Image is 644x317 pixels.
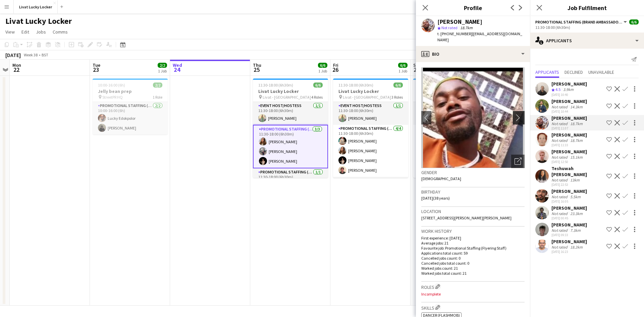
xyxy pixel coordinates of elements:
[421,189,525,195] h3: Birthday
[551,126,587,130] div: [DATE] 11:07
[102,95,123,100] span: StreetPR HQ
[413,102,488,125] app-card-role: Event Host/Hostess1/111:30-18:00 (6h30m)[PERSON_NAME]
[551,109,587,114] div: [DATE] 10:44
[413,62,421,68] span: Sat
[551,121,569,126] div: Not rated
[332,66,338,73] span: 26
[158,63,167,68] span: 2/2
[551,239,587,245] div: [PERSON_NAME]
[421,67,525,168] img: Crew avatar or photo
[318,68,327,73] div: 1 Job
[551,194,569,199] div: Not rated
[416,46,530,62] div: Bio
[569,194,582,199] div: 5.5km
[413,125,488,179] app-card-role: Promotional Staffing (Brand Ambassadors)4/411:30-18:00 (6h30m)[PERSON_NAME][PERSON_NAME][PERSON_N...
[12,62,21,68] span: Mon
[398,68,407,73] div: 1 Job
[3,28,17,36] a: View
[421,271,525,276] p: Worked jobs total count: 21
[421,176,461,181] span: [DEMOGRAPHIC_DATA]
[318,63,327,68] span: 6/6
[551,143,587,147] div: [DATE] 11:33
[252,66,261,73] span: 25
[338,83,373,88] span: 11:30-18:00 (6h30m)
[333,125,408,177] app-card-role: Promotional Staffing (Brand Ambassadors)4/411:30-18:00 (6h30m)[PERSON_NAME][PERSON_NAME][PERSON_N...
[36,29,46,35] span: Jobs
[311,95,323,100] span: 4 Roles
[551,165,604,177] div: Teshuwah [PERSON_NAME]
[19,28,32,36] a: Edit
[565,70,583,74] span: Declined
[551,245,569,250] div: Not rated
[333,88,408,94] h3: Livat Lucky Locker
[551,250,587,254] div: [DATE] 16:23
[421,251,525,256] p: Applications total count: 59
[569,228,582,233] div: 7.3km
[5,29,15,35] span: View
[14,0,58,13] button: Livat Lucky Locker
[437,19,482,25] div: [PERSON_NAME]
[569,177,581,182] div: 13km
[511,155,525,168] div: Open photos pop-in
[33,28,49,36] a: Jobs
[93,88,168,94] h3: Jelly bean prep
[393,83,403,88] span: 6/6
[551,155,569,160] div: Not rated
[391,95,403,100] span: 3 Roles
[530,3,644,12] h3: Job Fulfilment
[93,62,100,68] span: Tue
[569,155,584,160] div: 15.1km
[551,188,587,194] div: [PERSON_NAME]
[421,228,525,234] h3: Work history
[551,81,587,87] div: [PERSON_NAME]
[421,261,525,266] p: Cancelled jobs total count: 0
[42,52,48,57] div: BST
[551,211,569,216] div: Not rated
[551,138,569,143] div: Not rated
[343,95,391,100] span: Livat - [GEOGRAPHIC_DATA]
[555,87,560,92] span: 4.5
[333,78,408,178] div: 11:30-18:00 (6h30m)6/6Livat Lucky Locker Livat - [GEOGRAPHIC_DATA]3 RolesEvent Host/Hostess1/111:...
[413,88,488,94] h3: Livat Lucky Locker
[459,25,474,30] span: 18.7km
[421,215,512,220] span: [STREET_ADDRESS][PERSON_NAME][PERSON_NAME]
[413,78,488,178] app-job-card: 11:30-18:00 (6h30m)6/6Livat Lucky Locker Livat - [GEOGRAPHIC_DATA]3 RolesEvent Host/Hostess1/111:...
[253,88,328,94] h3: Livat Lucky Locker
[173,62,182,68] span: Wed
[551,233,587,237] div: [DATE] 09:33
[421,266,525,271] p: Worked jobs count: 21
[441,25,458,30] span: Not rated
[416,3,530,12] h3: Profile
[93,78,168,135] app-job-card: 10:00-16:00 (6h)2/2Jelly bean prep StreetPR HQ1 RolePromotional Staffing (Brand Ambassadors)2/210...
[421,196,450,201] span: [DATE] (38 years)
[253,102,328,125] app-card-role: Event Host/Hostess1/111:30-18:00 (6h30m)[PERSON_NAME]
[569,245,584,250] div: 18.2km
[258,83,293,88] span: 11:30-18:00 (6h30m)
[253,168,328,191] app-card-role: Promotional Staffing (Team Leader)1/111:30-18:00 (6h30m)
[437,31,522,42] span: | [EMAIL_ADDRESS][DOMAIN_NAME]
[569,104,584,109] div: 14.3km
[551,132,587,138] div: [PERSON_NAME]
[153,83,162,88] span: 2/2
[551,93,587,97] div: [DATE] 10:40
[263,95,311,100] span: Livat - [GEOGRAPHIC_DATA]
[313,83,323,88] span: 6/6
[412,66,421,73] span: 27
[21,29,29,35] span: Edit
[535,70,559,74] span: Applicants
[530,33,644,49] div: Applicants
[551,98,587,104] div: [PERSON_NAME]
[569,211,584,216] div: 23.3km
[5,16,72,26] h1: Livat Lucky Locker
[551,205,587,211] div: [PERSON_NAME]
[562,87,575,93] div: 3.9km
[11,66,21,73] span: 22
[551,115,587,121] div: [PERSON_NAME]
[569,138,584,143] div: 18.7km
[535,25,639,30] div: 11:30-18:00 (6h30m)
[551,182,604,187] div: [DATE] 22:53
[421,235,525,241] p: First experience: [DATE]
[421,256,525,261] p: Cancelled jobs count: 0
[629,19,639,24] span: 6/6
